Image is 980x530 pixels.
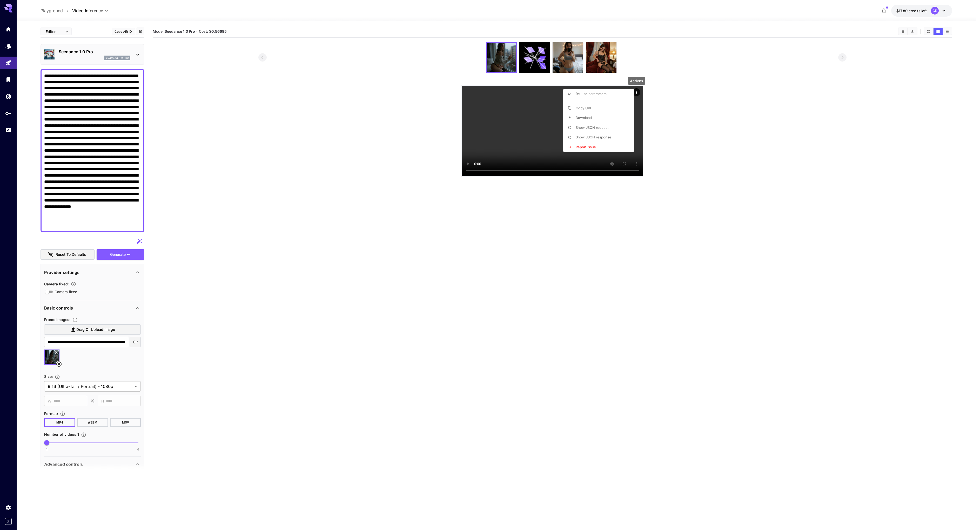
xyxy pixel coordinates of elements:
span: Show JSON request [576,125,608,130]
div: Actions [628,77,645,85]
span: Re-use parameters [576,92,607,96]
span: Report issue [576,145,596,149]
span: Copy URL [576,106,592,110]
span: Download [576,116,592,120]
span: Show JSON response [576,135,611,139]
